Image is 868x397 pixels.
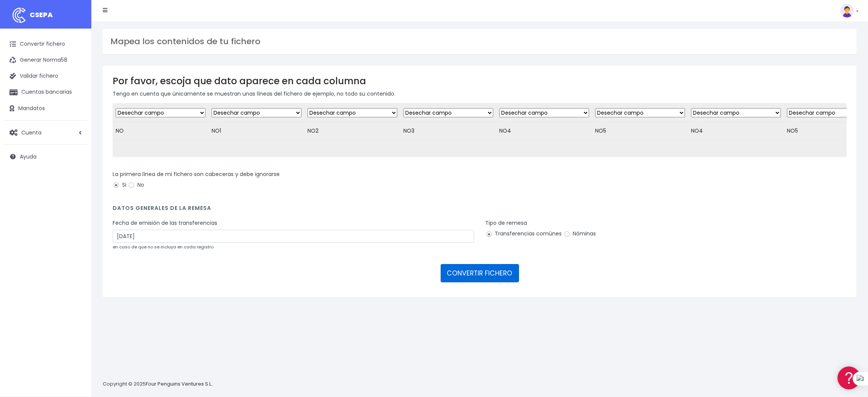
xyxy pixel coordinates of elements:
img: profile [840,4,854,18]
td: NO5 [592,122,688,140]
td: NO4 [496,122,592,140]
td: NO3 [400,122,496,140]
a: Four Penguins Ventures S.L. [146,380,212,387]
h3: Por favor, escoja que dato aparece en cada columna [113,75,847,86]
a: Cuenta [4,125,88,141]
label: Tipo de remesa [486,219,527,227]
span: Ayuda [20,153,37,160]
span: CSEPA [30,10,53,19]
label: Nóminas [564,230,596,238]
h4: Datos generales de la remesa [113,205,847,215]
label: No [128,181,144,189]
label: La primera línea de mi fichero son cabeceras y debe ignorarse [113,170,280,178]
a: Generar Norma58 [4,52,88,68]
a: Validar fichero [4,68,88,84]
a: Convertir fichero [4,36,88,52]
label: Transferencias comúnes [486,230,562,238]
label: Si [113,181,126,189]
span: Cuenta [21,128,41,136]
img: logo [10,6,29,25]
p: Tenga en cuenta que únicamente se muestran unas líneas del fichero de ejemplo, no todo su contenido. [113,90,847,98]
a: Mandatos [4,101,88,117]
button: CONVERTIR FICHERO [441,264,519,282]
p: Copyright © 2025 . [103,380,213,388]
td: NO1 [209,122,304,140]
a: Cuentas bancarias [4,84,88,100]
td: NO [113,122,209,140]
h3: Mapea los contenidos de tu fichero [110,37,849,46]
a: Ayuda [4,149,88,165]
small: en caso de que no se incluya en cada registro [113,244,213,250]
td: NO2 [304,122,400,140]
label: Fecha de emisión de las transferencias [113,219,217,227]
td: NO4 [688,122,784,140]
